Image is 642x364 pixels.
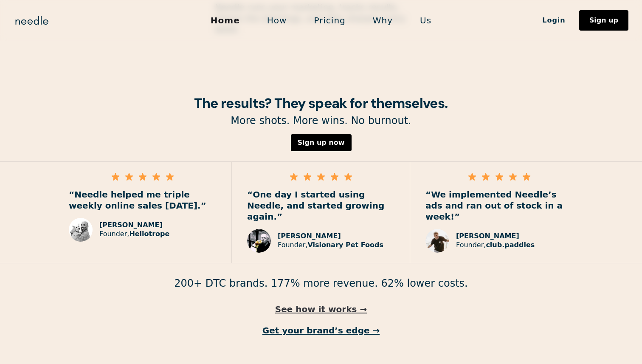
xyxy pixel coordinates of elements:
[129,230,169,238] strong: Heliotrope
[425,189,573,222] p: “We implemented Needle’s ads and ran out of stock in a week!”
[247,189,394,222] p: “One day I started using Needle, and started growing again.”
[456,241,535,250] p: Founder,
[300,11,359,29] a: Pricing
[194,94,448,112] strong: The results? They speak for themselves.
[278,241,383,250] p: Founder,
[99,221,163,229] strong: [PERSON_NAME]
[456,232,519,240] strong: [PERSON_NAME]
[486,241,535,249] strong: club.paddles
[359,11,406,29] a: Why
[529,13,579,28] a: Login
[197,11,253,29] a: Home
[298,139,345,146] div: Sign up now
[69,189,216,211] p: “Needle helped me triple weekly online sales [DATE].”
[307,241,383,249] strong: Visionary Pet Foods
[579,10,628,31] a: Sign up
[99,230,169,239] p: Founder,
[589,17,618,24] div: Sign up
[406,11,445,29] a: Us
[291,134,352,151] a: Sign up now
[253,11,301,29] a: How
[278,232,341,240] strong: [PERSON_NAME]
